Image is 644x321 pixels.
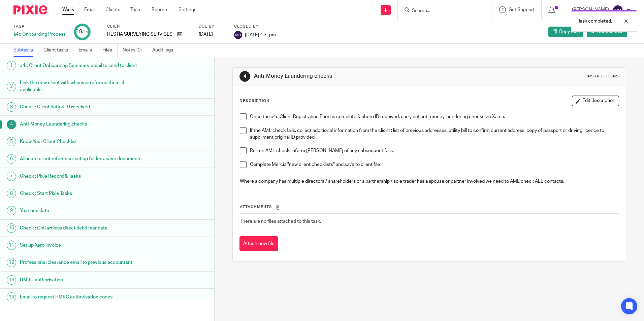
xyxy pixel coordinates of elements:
button: Attach new file [239,236,278,251]
p: Re-run AML check. Inform [PERSON_NAME] of any subsequent fails. [250,147,618,154]
img: Pixie [13,5,47,14]
div: [DATE] [199,31,226,38]
div: 13 [7,275,16,285]
h1: Know Your Client Checklist [20,137,145,147]
p: Complete Mercia "new client checklists" and save to client file [250,161,618,168]
div: 8 [7,189,16,198]
h1: Check : Pixie Record & Tasks [20,171,145,181]
a: Reports [152,6,168,13]
div: a4c Onboarding Process [13,31,66,38]
div: 3 [7,102,16,112]
div: Instructions [587,74,619,79]
a: Client tasks [43,44,73,57]
div: 19 [76,28,88,36]
div: 9 [7,206,16,215]
h1: Allocate client reference, set up folders, save documents [20,154,145,164]
span: [DATE] 4:31pm [245,32,276,37]
a: Emails [78,44,97,57]
div: 6 [7,154,16,164]
div: 12 [7,258,16,267]
div: 1 [7,61,16,70]
label: Task [13,24,66,29]
div: 7 [7,172,16,181]
a: Files [102,44,118,57]
h1: Year end date [20,206,145,216]
h1: Anti-Money Laundering checks [20,119,145,129]
img: svg%3E [612,5,623,15]
label: Closed by [234,24,276,29]
a: Notes (0) [123,44,147,57]
h1: Check : GoCardless direct debit mandate [20,223,145,233]
p: HESTIA SURVEYING SERVICES LTD [107,31,174,38]
a: Work [62,6,74,13]
p: Where a company has multiple directors / shareholders or a partnership / sole trader has a spouse... [240,178,618,185]
div: 2 [7,82,16,91]
h1: Check : Start Pixie Tasks [20,188,145,199]
a: Audit logs [152,44,178,57]
div: 14 [7,292,16,302]
p: Task completed. [578,18,612,25]
h1: Link the new client with whoever referred them, if applicable [20,78,145,95]
div: 4 [239,71,250,82]
span: There are no files attached to this task. [240,219,321,224]
p: If the AML check fails, collect additional information from the client : list of previous address... [250,127,618,141]
h1: Professional clearance email to previous accountant [20,257,145,267]
a: Clients [105,6,120,13]
h1: Anti-Money Laundering checks [254,73,444,80]
h1: Email to request HMRC authorisation codes [20,292,145,302]
div: 5 [7,137,16,146]
img: svg%3E [234,31,242,39]
span: Attachments [240,205,272,209]
h1: HMRC authorisation [20,275,145,285]
a: Settings [179,6,196,13]
label: Client [107,24,190,29]
h1: Check : Client data & ID received [20,102,145,112]
label: Due by [199,24,226,29]
a: Subtasks [13,44,38,57]
div: 10 [7,223,16,233]
a: Email [84,6,95,13]
button: Edit description [572,96,619,106]
h1: Set up Xero invoice [20,240,145,250]
p: Once the a4c Client Registration Form is complete & photo ID received, carry out anti-money laund... [250,113,618,120]
small: /19 [82,30,88,34]
div: 4 [7,120,16,129]
a: Team [130,6,141,13]
h1: a4c Client Onboarding Summary email to send to client [20,61,145,71]
div: 11 [7,241,16,250]
p: Description [239,98,269,104]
